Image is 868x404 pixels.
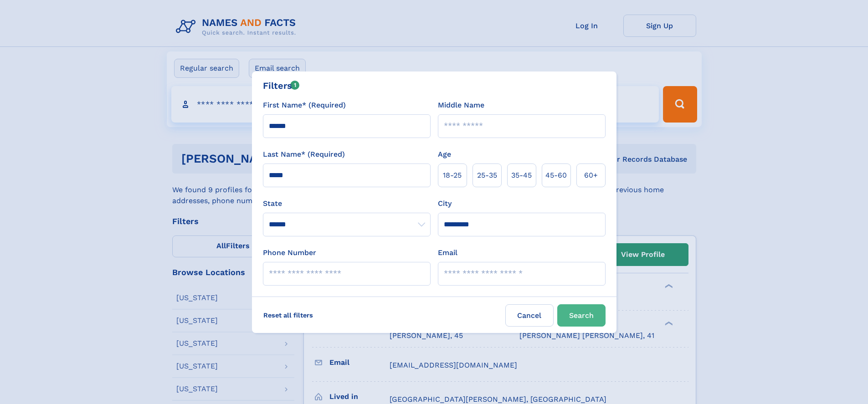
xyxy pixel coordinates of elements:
[263,100,346,111] label: First Name* (Required)
[257,304,319,326] label: Reset all filters
[438,247,457,258] label: Email
[584,170,598,181] span: 60+
[438,100,484,111] label: Middle Name
[438,149,451,160] label: Age
[438,198,452,209] label: City
[263,79,300,92] div: Filters
[263,198,431,209] label: State
[443,170,462,181] span: 18‑25
[505,304,554,327] label: Cancel
[477,170,497,181] span: 25‑35
[263,149,345,160] label: Last Name* (Required)
[511,170,532,181] span: 35‑45
[557,304,606,327] button: Search
[263,247,316,258] label: Phone Number
[545,170,567,181] span: 45‑60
